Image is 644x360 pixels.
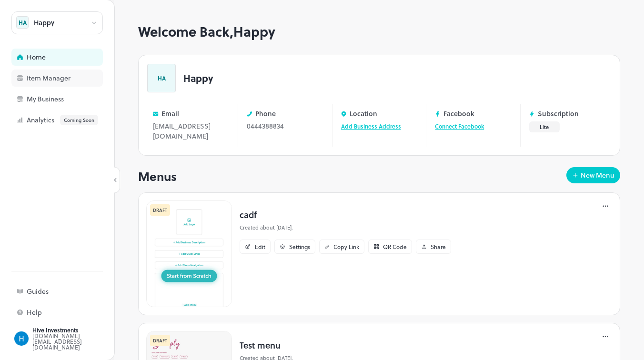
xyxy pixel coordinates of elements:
[146,200,232,307] img: Thumbnail-Long-Card.jpg
[16,16,29,29] div: HA
[435,122,484,130] a: Connect Facebook
[255,244,265,250] div: Edit
[27,288,122,295] div: Guides
[431,244,446,250] div: Share
[383,244,407,250] div: QR Code
[341,122,401,130] a: Add Business Address
[566,167,620,183] button: New Menu
[27,115,122,125] div: Analytics
[529,121,560,132] button: Lite
[34,20,54,26] div: Happy
[27,309,122,316] div: Help
[538,110,579,117] p: Subscription
[60,115,98,125] div: Coming Soon
[14,331,29,346] img: ACg8ocLmo65ov1jpqWbz7SPT2e-d9NB992B3RkI0GUFuuXqH0rLO7g=s96-c
[240,339,451,351] p: Test menu
[27,96,122,102] div: My Business
[289,244,310,250] div: Settings
[150,204,170,216] div: DRAFT
[350,110,377,117] p: Location
[247,121,323,131] div: 0444388834
[27,75,122,81] div: Item Manager
[255,110,276,117] p: Phone
[240,208,451,221] p: cadf
[443,110,474,117] p: Facebook
[27,54,122,60] div: Home
[581,172,614,179] div: New Menu
[138,167,177,185] p: Menus
[333,244,359,250] div: Copy Link
[153,121,229,141] div: [EMAIL_ADDRESS][DOMAIN_NAME]
[183,73,213,83] p: Happy
[32,333,122,350] div: [DOMAIN_NAME][EMAIL_ADDRESS][DOMAIN_NAME]
[240,224,451,232] p: Created about [DATE].
[32,327,122,333] div: Hive Investments
[147,64,176,92] div: HA
[150,335,170,346] div: DRAFT
[161,110,179,117] p: Email
[138,24,620,40] h1: Welcome Back, Happy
